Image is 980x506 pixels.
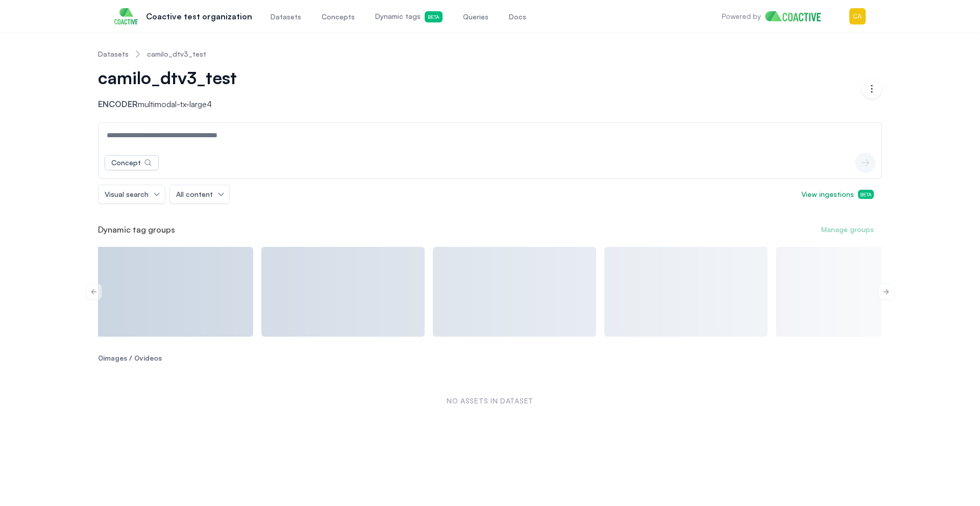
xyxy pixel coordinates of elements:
span: View ingestions [801,189,874,199]
span: Concepts [322,12,355,22]
span: Beta [425,11,443,22]
span: All content [176,189,213,199]
button: camilo_dtv3_test [98,67,251,88]
span: Visual search [105,189,149,199]
button: All content [170,185,229,204]
span: Queries [463,12,488,22]
span: Datasets [271,12,301,22]
a: Datasets [98,49,129,59]
span: Dynamic tags [375,11,443,22]
img: Coactive test organization [114,8,138,24]
button: Visual search [99,185,165,204]
button: Concept [105,155,159,170]
div: Concept [111,158,141,168]
p: No assets in dataset [102,396,878,406]
span: Encoder [98,99,138,109]
span: 0 [134,353,139,362]
p: Coactive test organization [146,10,252,22]
img: Home [765,11,829,21]
span: 0 [98,353,103,362]
h2: Dynamic tag groups [98,223,175,236]
span: Beta [858,190,874,199]
p: multimodal-tx-large4 [98,98,259,110]
nav: Breadcrumb [98,41,882,67]
img: Menu for the logged in user [849,8,866,24]
p: images / videos [98,353,882,363]
p: Powered by [722,11,761,21]
button: View ingestionsBeta [793,185,882,204]
span: camilo_dtv3_test [98,67,237,88]
a: camilo_dtv3_test [147,49,206,59]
